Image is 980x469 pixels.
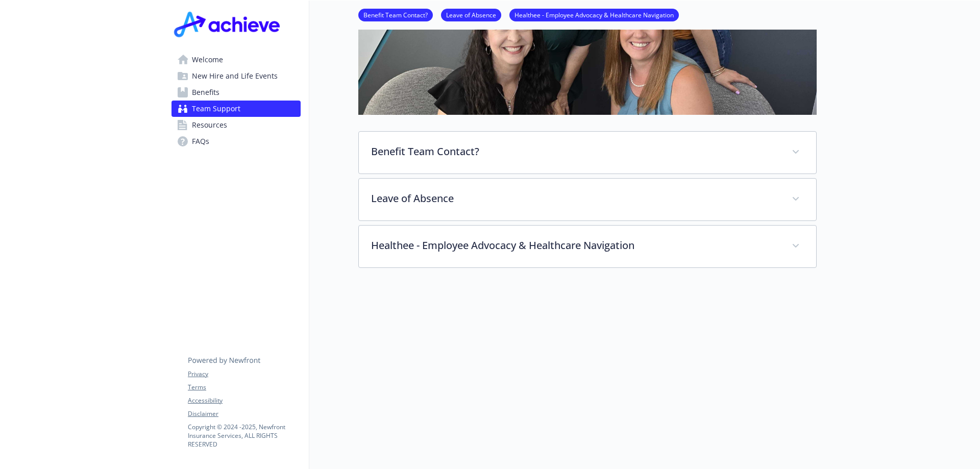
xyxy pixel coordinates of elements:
span: Resources [192,117,227,133]
a: Welcome [171,52,301,68]
a: Leave of Absence [441,10,501,19]
span: FAQs [192,133,209,150]
p: Copyright © 2024 - 2025 , Newfront Insurance Services, ALL RIGHTS RESERVED [188,423,300,449]
a: FAQs [171,133,301,150]
a: Team Support [171,101,301,117]
div: Healthee - Employee Advocacy & Healthcare Navigation [359,226,816,267]
span: Welcome [192,52,223,68]
a: New Hire and Life Events [171,68,301,84]
span: Team Support [192,101,240,117]
a: Benefit Team Contact? [358,10,433,19]
p: Healthee - Employee Advocacy & Healthcare Navigation [371,238,779,253]
a: Privacy [188,369,300,379]
a: Accessibility [188,396,300,405]
a: Resources [171,117,301,133]
a: Benefits [171,84,301,101]
a: Terms [188,383,300,392]
div: Leave of Absence [359,179,816,220]
div: Benefit Team Contact? [359,132,816,174]
span: New Hire and Life Events [192,68,278,84]
a: Healthee - Employee Advocacy & Healthcare Navigation [509,10,679,19]
span: Benefits [192,84,219,101]
a: Disclaimer [188,409,300,418]
p: Benefit Team Contact? [371,144,779,159]
p: Leave of Absence [371,191,779,206]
